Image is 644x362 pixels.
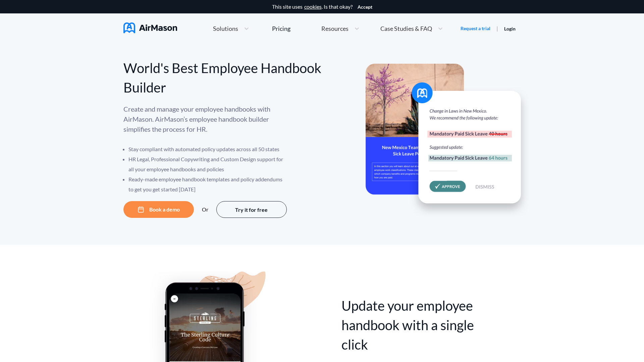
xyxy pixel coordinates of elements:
[358,4,372,10] button: Accept cookies
[128,154,288,174] li: HR Legal, Professional Copywriting and Custom Design support for all your employee handbooks and ...
[461,25,490,32] a: Request a trial
[341,296,484,354] div: Update your employee handbook with a single click
[304,4,322,10] a: cookies
[380,25,432,32] span: Case Studies & FAQ
[123,22,177,33] img: AirMason Logo
[496,25,498,32] span: |
[216,201,287,218] button: Try it for free
[128,144,288,154] li: Stay compliant with automated policy updates across all 50 states
[213,25,238,32] span: Solutions
[504,26,516,32] a: Login
[123,58,322,97] div: World's Best Employee Handbook Builder
[123,104,288,134] p: Create and manage your employee handbooks with AirMason. AirMason’s employee handbook builder sim...
[202,206,208,213] div: Or
[123,201,194,218] button: Book a demo
[321,25,348,32] span: Resources
[366,64,530,218] img: hero-banner
[128,174,288,194] li: Ready-made employee handbook templates and policy addendums to get you get started [DATE]
[272,25,290,32] div: Pricing
[272,22,290,35] a: Pricing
